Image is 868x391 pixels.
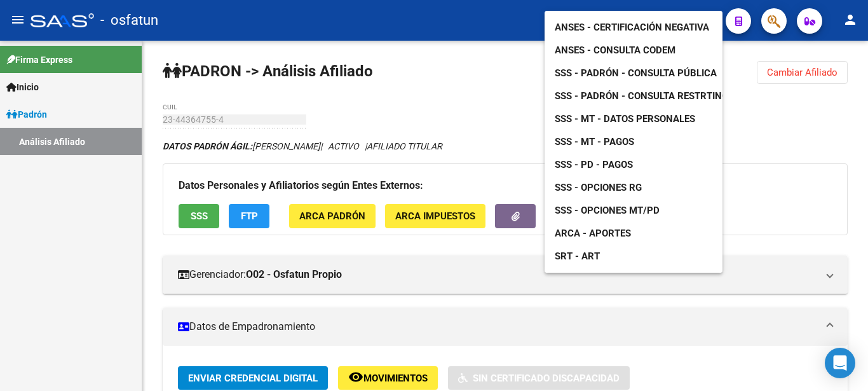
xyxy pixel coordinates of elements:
[555,228,631,239] span: ARCA - Aportes
[545,62,727,85] a: SSS - Padrón - Consulta Pública
[545,222,641,245] a: ARCA - Aportes
[545,199,670,222] a: SSS - Opciones MT/PD
[545,107,705,130] a: SSS - MT - Datos Personales
[555,250,600,262] span: SRT - ART
[555,90,743,102] span: SSS - Padrón - Consulta Restrtingida
[555,67,717,79] span: SSS - Padrón - Consulta Pública
[545,16,719,39] a: ANSES - Certificación Negativa
[545,39,686,62] a: ANSES - Consulta CODEM
[825,348,855,378] div: Open Intercom Messenger
[545,176,652,199] a: SSS - Opciones RG
[555,113,695,125] span: SSS - MT - Datos Personales
[545,85,754,107] a: SSS - Padrón - Consulta Restrtingida
[555,136,634,147] span: SSS - MT - Pagos
[555,45,675,56] span: ANSES - Consulta CODEM
[555,182,642,193] span: SSS - Opciones RG
[545,153,643,176] a: SSS - PD - Pagos
[555,22,709,33] span: ANSES - Certificación Negativa
[545,245,722,268] a: SRT - ART
[555,205,660,216] span: SSS - Opciones MT/PD
[545,130,644,153] a: SSS - MT - Pagos
[555,159,633,170] span: SSS - PD - Pagos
